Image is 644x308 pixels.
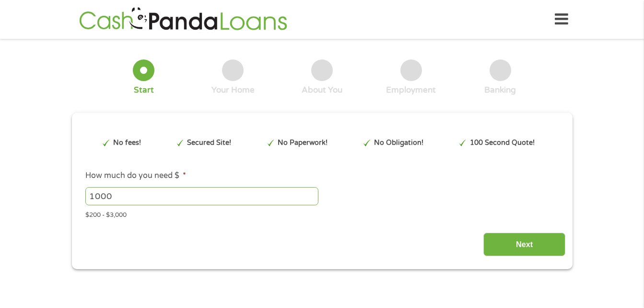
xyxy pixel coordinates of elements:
[211,85,255,95] div: Your Home
[470,138,535,148] p: 100 Second Quote!
[278,138,328,148] p: No Paperwork!
[85,171,186,181] label: How much do you need $
[85,207,558,220] div: $200 - $3,000
[76,6,290,33] img: GetLoanNow Logo
[483,233,565,256] input: Next
[302,85,342,95] div: About You
[187,138,231,148] p: Secured Site!
[386,85,436,95] div: Employment
[134,85,154,95] div: Start
[113,138,141,148] p: No fees!
[374,138,423,148] p: No Obligation!
[484,85,516,95] div: Banking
